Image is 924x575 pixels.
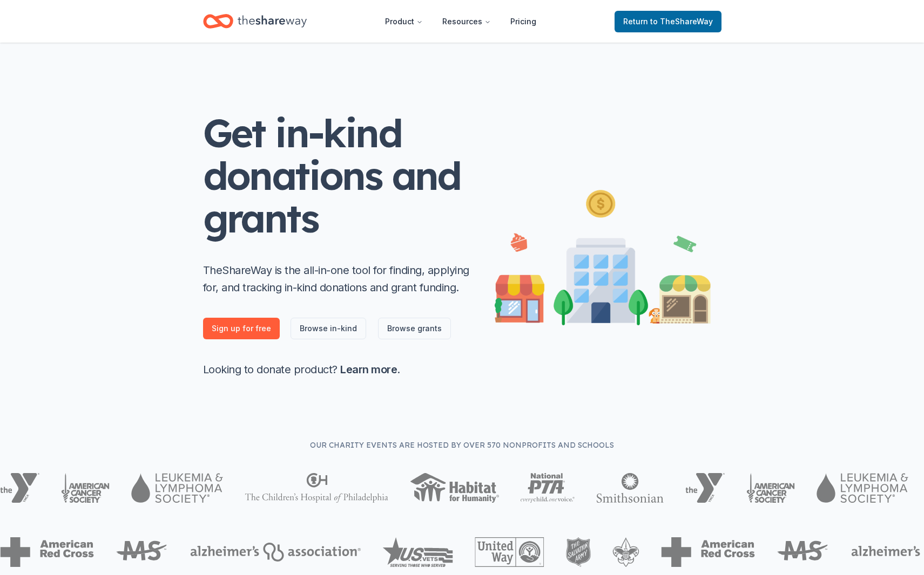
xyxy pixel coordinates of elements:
[475,537,544,567] img: United Way
[203,361,473,378] p: Looking to donate product? .
[190,543,361,562] img: Alzheimers Association
[340,363,397,376] a: Learn more
[612,537,639,567] img: Boy Scouts of America
[623,15,713,28] span: Return
[434,11,500,32] button: Resources
[378,318,451,339] a: Browse grants
[502,11,545,32] a: Pricing
[376,9,545,34] nav: Main
[376,11,431,32] button: Product
[615,11,721,32] a: Returnto TheShareWay
[650,17,713,26] span: to TheShareWay
[203,112,473,240] h1: Get in-kind donations and grants
[203,318,280,339] a: Sign up for free
[116,537,168,567] img: MS
[777,537,829,567] img: MS
[203,262,473,296] p: TheShareWay is the all-in-one tool for finding, applying for, and tracking in-kind donations and ...
[291,318,366,339] a: Browse in-kind
[131,473,222,503] img: Leukemia & Lymphoma Society
[746,473,795,503] img: American Cancer Society
[685,473,725,503] img: YMCA
[382,537,453,567] img: US Vets
[495,186,711,325] img: Illustration for landing page
[61,473,110,503] img: American Cancer Society
[566,537,591,567] img: The Salvation Army
[203,9,307,34] a: Home
[410,473,499,503] img: Habitat for Humanity
[817,473,908,503] img: Leukemia & Lymphoma Society
[521,473,575,503] img: National PTA
[661,537,755,567] img: American Red Cross
[245,473,388,503] img: The Children's Hospital of Philadelphia
[596,473,664,503] img: Smithsonian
